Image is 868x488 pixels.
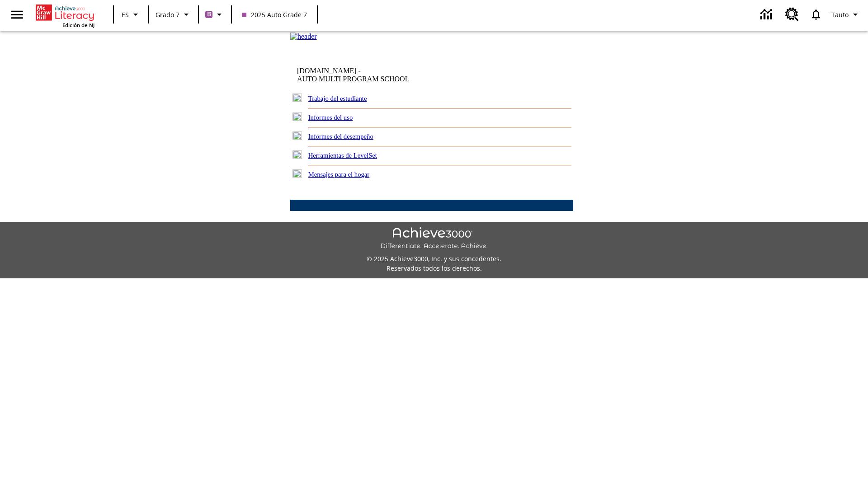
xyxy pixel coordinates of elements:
span: Tauto [831,10,849,19]
a: Informes del uso [308,114,353,121]
nobr: AUTO MULTI PROGRAM SCHOOL [297,75,409,83]
img: plus.gif [292,169,302,178]
span: ES [122,10,129,19]
button: Abrir el menú lateral [4,1,30,28]
img: Achieve3000 Differentiate Accelerate Achieve [380,227,488,250]
a: Trabajo del estudiante [308,95,367,102]
a: Mensajes para el hogar [308,171,370,178]
span: Grado 7 [156,10,179,19]
button: Lenguaje: ES, Selecciona un idioma [117,6,146,23]
span: B [207,9,211,20]
a: Notificaciones [804,3,828,26]
img: plus.gif [292,150,302,159]
span: 2025 Auto Grade 7 [242,10,307,19]
a: Centro de información [755,2,780,27]
button: Boost El color de la clase es morado/púrpura. Cambiar el color de la clase. [202,6,228,23]
a: Herramientas de LevelSet [308,152,377,159]
button: Grado: Grado 7, Elige un grado [152,6,195,23]
button: Perfil/Configuración [828,6,864,23]
img: plus.gif [292,131,302,140]
a: Centro de recursos, Se abrirá en una pestaña nueva. [780,2,804,27]
td: [DOMAIN_NAME] - [297,67,463,83]
img: plus.gif [292,113,302,121]
a: Informes del desempeño [308,133,373,140]
span: Edición de NJ [62,22,94,28]
div: Portada [36,3,94,28]
img: header [290,33,317,41]
img: plus.gif [292,94,302,102]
